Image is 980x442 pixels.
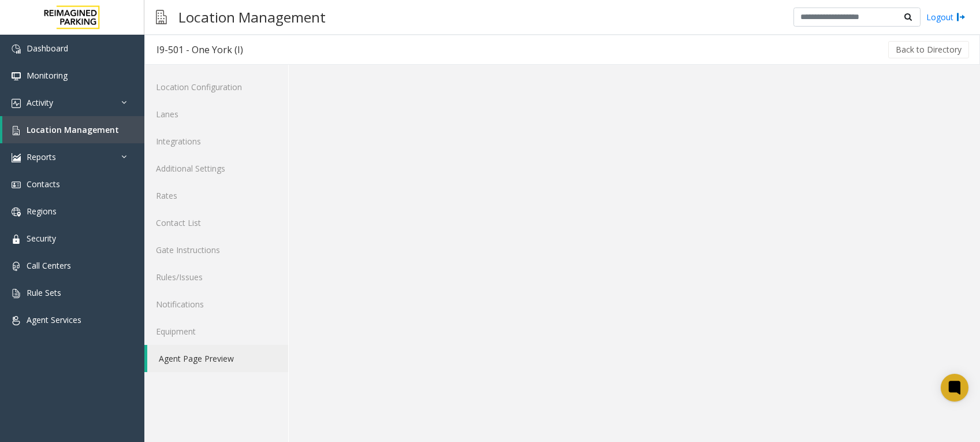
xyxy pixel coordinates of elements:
[144,182,288,209] a: Rates
[27,151,56,162] span: Reports
[173,3,331,31] h3: Location Management
[2,116,144,143] a: Location Management
[12,72,21,81] img: 'icon'
[144,101,288,128] a: Lanes
[144,318,288,345] a: Equipment
[27,314,81,325] span: Agent Services
[12,180,21,190] img: 'icon'
[144,128,288,155] a: Integrations
[27,124,119,135] span: Location Management
[144,236,288,263] a: Gate Instructions
[156,3,167,31] img: pageIcon
[27,43,68,54] span: Dashboard
[12,153,21,162] img: 'icon'
[27,233,56,244] span: Security
[888,41,969,58] button: Back to Directory
[27,287,61,298] span: Rule Sets
[144,209,288,236] a: Contact List
[27,70,68,81] span: Monitoring
[147,345,288,372] a: Agent Page Preview
[144,263,288,291] a: Rules/Issues
[956,11,966,23] img: logout
[27,179,60,190] span: Contacts
[12,126,21,135] img: 'icon'
[12,44,21,54] img: 'icon'
[156,42,243,57] div: I9-501 - One York (I)
[27,97,53,108] span: Activity
[12,316,21,325] img: 'icon'
[27,206,57,217] span: Regions
[12,235,21,244] img: 'icon'
[12,207,21,217] img: 'icon'
[926,11,966,23] a: Logout
[12,99,21,108] img: 'icon'
[144,155,288,182] a: Additional Settings
[27,260,71,271] span: Call Centers
[12,289,21,298] img: 'icon'
[12,262,21,271] img: 'icon'
[144,73,288,101] a: Location Configuration
[144,291,288,318] a: Notifications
